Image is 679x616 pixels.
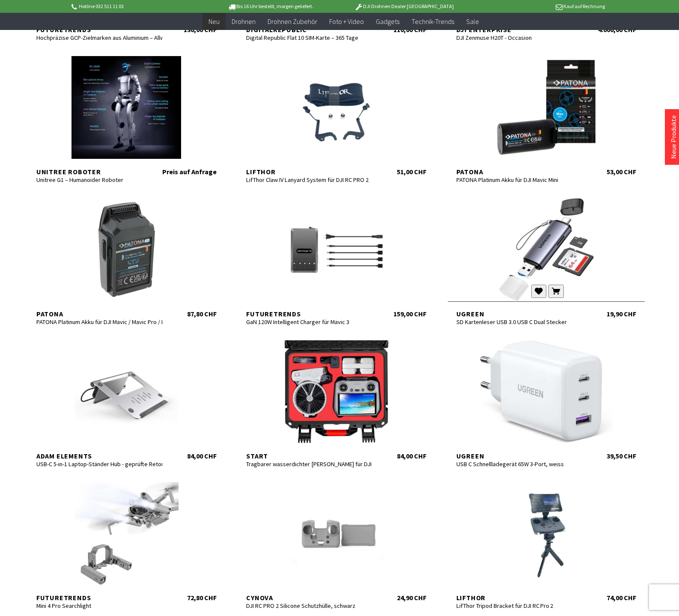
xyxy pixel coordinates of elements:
div: 24,90 CHF [397,593,426,602]
p: Bis 16 Uhr bestellt, morgen geliefert. [203,1,337,12]
div: Lifthor [246,167,372,176]
span: Technik-Trends [411,17,454,26]
div: UGREEN [456,452,582,460]
a: ADAM elements USB-C 5-in-1 Laptop-Ständer Hub - geprüfte Retoure 84,00 CHF [28,340,225,460]
div: LifThor Claw IV Lanyard System für DJI RC PRO 2 [246,176,372,184]
div: SD Kartenleser USB 3.0 USB C Dual Stecker [456,318,582,326]
div: DJI RC PRO 2 Silicone Schutzhülle, schwarz [246,602,372,610]
div: CYNOVA [246,593,372,602]
span: Neu [208,17,220,26]
a: Technik-Trends [405,13,460,30]
a: UGREEN SD Kartenleser USB 3.0 USB C Dual Stecker 19,90 CHF [448,198,645,318]
div: USB-C 5-in-1 Laptop-Ständer Hub - geprüfte Retoure [36,460,162,468]
div: USB C Schnellladegerät 65W 3-Port, weiss [456,460,582,468]
div: UGREEN [456,309,582,318]
div: 84,00 CHF [397,452,426,460]
span: Sale [466,17,479,26]
a: Neue Produkte [669,115,678,159]
span: Gadgets [376,17,399,26]
a: CYNOVA DJI RC PRO 2 Silicone Schutzhülle, schwarz 24,90 CHF [238,482,435,602]
div: Preis auf Anfrage [162,167,217,176]
div: Digital Republic Flat 10 SIM-Karte – 365 Tage [246,34,372,42]
a: start Tragbarer wasserdichter [PERSON_NAME] für DJI Flip Fly More Combo 84,00 CHF [238,340,435,460]
div: PATONA Platinum Akku für DJI Mavic Mini [456,176,582,184]
span: Drohnen [232,17,256,26]
a: Patona PATONA Platinum Akku für DJI Mavic Mini 53,00 CHF [448,56,645,176]
div: Patona [36,309,162,318]
div: Futuretrends [246,309,372,318]
div: 72,80 CHF [187,593,217,602]
a: Sale [460,13,485,30]
div: Unitree Roboter [36,167,162,176]
div: DJI Zenmuse H20T - Occasion [456,34,582,42]
a: Unitree Roboter Unitree G1 – Humanoider Roboter Preis auf Anfrage [28,56,225,176]
a: Drohnen Zubehör [262,13,323,30]
div: 53,00 CHF [607,167,636,176]
a: Patona PATONA Platinum Akku für DJI Mavic / Mavic Pro / Mavic Pro Platinum 87,80 CHF [28,198,225,318]
p: Hotline 032 511 11 03 [70,1,203,12]
div: LifThor Tripod Bracket für DJI RC Pro 2 [456,602,582,610]
a: Lifthor LifThor Tripod Bracket für DJI RC Pro 2 74,00 CHF [448,482,645,602]
a: Futuretrends Mini 4 Pro Searchlight 72,80 CHF [28,482,225,602]
div: 87,80 CHF [187,309,217,318]
div: ADAM elements [36,452,162,460]
div: Tragbarer wasserdichter [PERSON_NAME] für DJI Flip Fly More Combo [246,460,372,468]
a: Drohnen [226,13,262,30]
div: Hochpräzise GCP-Zielmarken aus Aluminium – Allwetter & Drohnen-kompatibel [36,34,162,42]
div: 74,00 CHF [607,593,636,602]
a: UGREEN USB C Schnellladegerät 65W 3-Port, weiss 39,50 CHF [448,340,645,460]
span: Foto + Video [329,17,364,26]
div: Unitree G1 – Humanoider Roboter [36,176,162,184]
div: PATONA Platinum Akku für DJI Mavic / Mavic Pro / Mavic Pro Platinum [36,318,162,326]
div: start [246,452,372,460]
a: Lifthor LifThor Claw IV Lanyard System für DJI RC PRO 2 51,00 CHF [238,56,435,176]
div: 84,00 CHF [187,452,217,460]
p: DJI Drohnen Dealer [GEOGRAPHIC_DATA] [337,1,471,12]
div: 19,90 CHF [607,309,636,318]
div: Patona [456,167,582,176]
div: GaN 120W Intelligent Charger für Mavic 3 [246,318,372,326]
span: Drohnen Zubehör [268,17,317,26]
div: Futuretrends [36,593,162,602]
div: 51,00 CHF [397,167,426,176]
div: Lifthor [456,593,582,602]
div: Mini 4 Pro Searchlight [36,602,162,610]
a: Foto + Video [323,13,370,30]
div: 159,00 CHF [393,309,426,318]
p: Kauf auf Rechnung [471,1,605,12]
div: 39,50 CHF [607,452,636,460]
a: Futuretrends GaN 120W Intelligent Charger für Mavic 3 159,00 CHF [238,198,435,318]
a: Gadgets [370,13,405,30]
a: Neu [203,13,226,30]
